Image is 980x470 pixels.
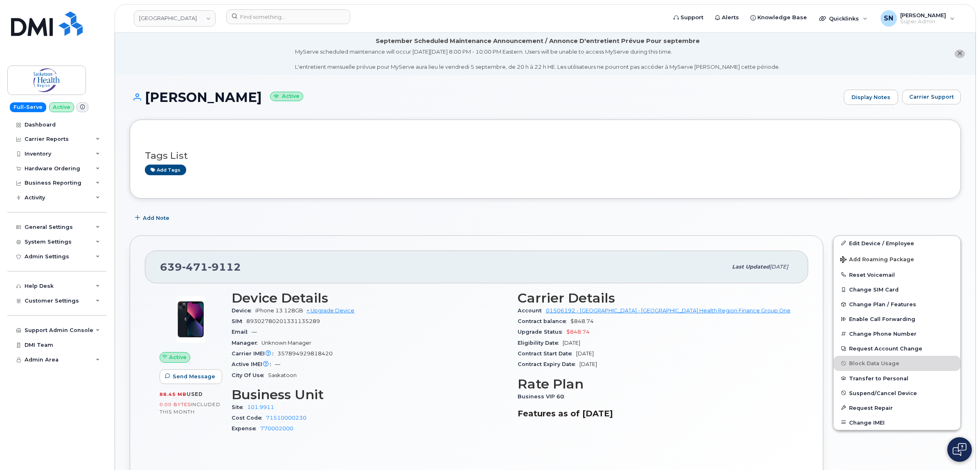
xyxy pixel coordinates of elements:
[840,256,914,264] span: Add Roaming Package
[187,391,203,397] span: used
[130,90,840,104] h1: [PERSON_NAME]
[160,261,241,273] span: 639
[208,261,241,273] span: 9112
[518,409,794,418] h3: Features as of [DATE]
[518,307,546,314] span: Account
[173,373,215,380] span: Send Message
[376,37,700,45] div: September Scheduled Maintenance Announcement / Annonce D'entretient Prévue Pour septembre
[849,390,917,396] span: Suspend/Cancel Device
[160,369,222,384] button: Send Message
[953,443,966,456] img: Open chat
[247,404,274,410] a: 101.9911
[232,361,275,367] span: Active IMEI
[518,340,563,346] span: Eligibility Date
[232,404,247,410] span: Site
[834,371,960,386] button: Transfer to Personal
[570,318,594,324] span: $848.74
[566,329,590,335] span: $848.74
[576,350,594,357] span: [DATE]
[232,372,268,378] span: City Of Use
[232,387,508,402] h3: Business Unit
[232,415,266,421] span: Cost Code
[270,92,303,101] small: Active
[255,307,303,314] span: iPhone 13 128GB
[563,340,580,346] span: [DATE]
[261,340,311,346] span: Unknown Manager
[849,316,915,322] span: Enable Call Forwarding
[518,291,794,305] h3: Carrier Details
[834,386,960,400] button: Suspend/Cancel Device
[849,301,916,307] span: Change Plan / Features
[266,415,306,421] a: 71510000230
[252,329,257,335] span: —
[834,267,960,282] button: Reset Voicemail
[260,425,293,432] a: 770002000
[834,236,960,251] a: Edit Device / Employee
[834,251,960,267] button: Add Roaming Package
[232,329,252,335] span: Email
[834,341,960,356] button: Request Account Change
[166,295,215,344] img: image20231002-4137094-11ngalm.jpeg
[909,93,954,101] span: Carrier Support
[232,307,255,314] span: Device
[232,318,246,324] span: SIM
[732,264,770,270] span: Last updated
[182,261,208,273] span: 471
[160,402,191,407] span: 0.00 Bytes
[546,307,791,314] a: 01506192 - [GEOGRAPHIC_DATA] - [GEOGRAPHIC_DATA] Health Region Finance Group One
[232,350,277,357] span: Carrier IMEI
[834,297,960,312] button: Change Plan / Features
[834,356,960,371] button: Block Data Usage
[268,372,297,378] span: Saskatoon
[518,329,566,335] span: Upgrade Status
[518,350,576,357] span: Contract Start Date
[130,211,176,226] button: Add Note
[770,264,788,270] span: [DATE]
[306,307,354,314] a: + Upgrade Device
[834,400,960,415] button: Request Repair
[518,393,568,400] span: Business VIP 60
[232,291,508,305] h3: Device Details
[160,391,187,397] span: 88.45 MB
[844,90,898,105] a: Display Notes
[232,425,260,432] span: Expense
[518,361,579,367] span: Contract Expiry Date
[902,90,961,104] button: Carrier Support
[518,377,794,391] h3: Rate Plan
[277,350,333,357] span: 357894929818420
[246,318,320,324] span: 89302780201331135289
[834,415,960,430] button: Change IMEI
[295,48,780,71] div: MyServe scheduled maintenance will occur [DATE][DATE] 8:00 PM - 10:00 PM Eastern. Users will be u...
[834,312,960,326] button: Enable Call Forwarding
[955,50,965,58] button: close notification
[145,165,186,175] a: Add tags
[579,361,597,367] span: [DATE]
[169,353,187,361] span: Active
[160,401,221,415] span: included this month
[145,151,946,161] h3: Tags List
[143,214,169,222] span: Add Note
[834,282,960,297] button: Change SIM Card
[518,318,570,324] span: Contract balance
[275,361,280,367] span: —
[834,326,960,341] button: Change Phone Number
[232,340,261,346] span: Manager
